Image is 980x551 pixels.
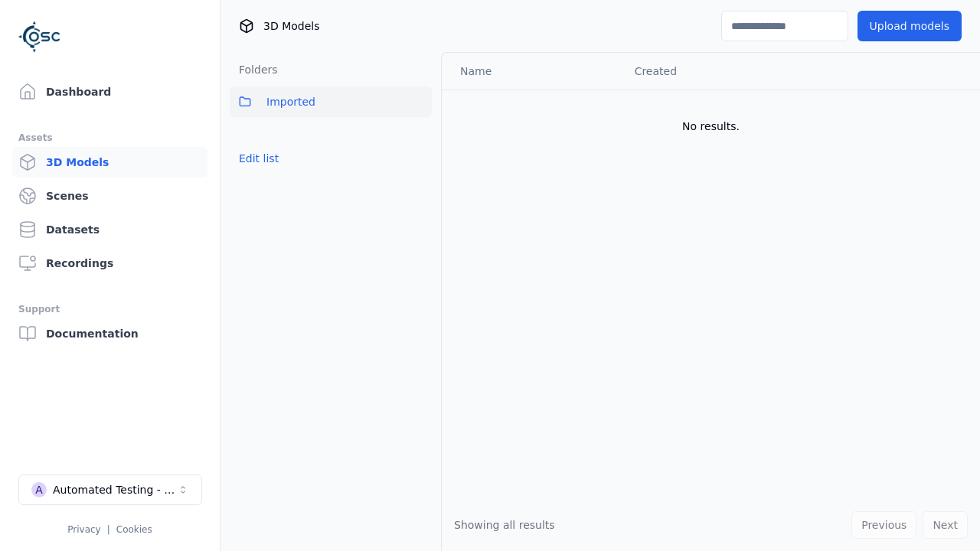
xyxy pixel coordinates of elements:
[857,11,962,41] button: Upload models
[454,519,555,531] span: Showing all results
[107,524,110,535] span: |
[266,93,315,111] span: Imported
[622,53,807,90] th: Created
[12,147,207,178] a: 3D Models
[12,214,207,245] a: Datasets
[116,524,152,535] a: Cookies
[263,18,319,34] span: 3D Models
[12,248,207,279] a: Recordings
[442,53,622,90] th: Name
[18,300,201,318] div: Support
[67,524,100,535] a: Privacy
[230,145,288,172] button: Edit list
[230,86,432,117] button: Imported
[31,482,47,497] div: A
[53,482,177,497] div: Automated Testing - Playwright
[12,77,207,107] a: Dashboard
[18,15,61,58] img: Logo
[442,90,980,163] td: No results.
[230,62,278,77] h3: Folders
[18,474,202,505] button: Select a workspace
[12,181,207,211] a: Scenes
[12,318,207,349] a: Documentation
[18,129,201,147] div: Assets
